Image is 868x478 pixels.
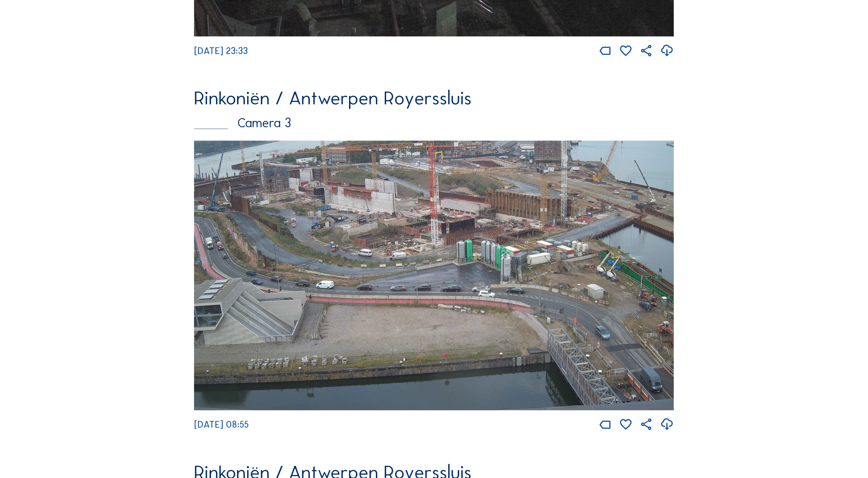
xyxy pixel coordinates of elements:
[194,45,248,56] span: [DATE] 23:33
[194,419,249,430] span: [DATE] 08:55
[194,89,674,108] div: Rinkoniën / Antwerpen Royerssluis
[194,141,674,411] img: Image
[194,117,674,130] div: Camera 3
